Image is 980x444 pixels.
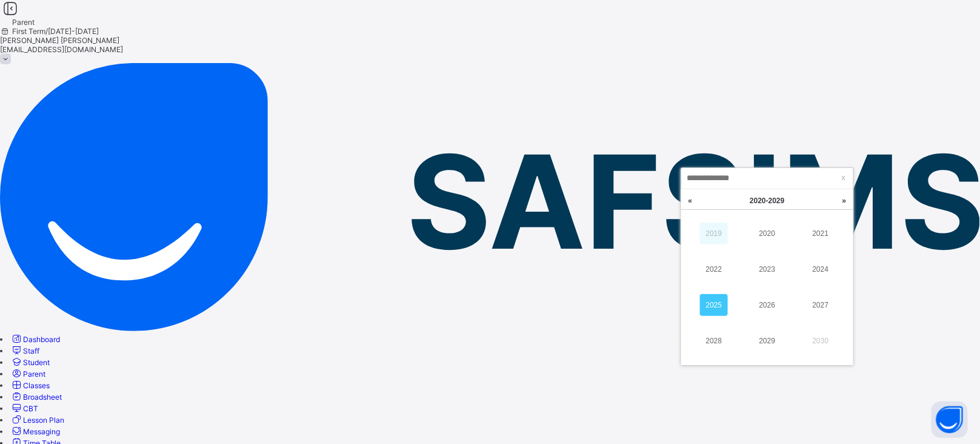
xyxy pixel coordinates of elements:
[700,223,728,244] a: 2019
[700,258,728,280] a: 2022
[932,402,968,438] button: Open asap
[10,392,62,402] a: Broadsheet
[23,358,50,367] span: Student
[700,294,728,316] a: 2025
[835,189,853,212] a: Next decade
[687,251,741,287] td: 2022
[794,215,847,251] td: 2021
[753,330,781,352] a: 2029
[753,223,781,244] a: 2020
[23,392,62,402] span: Broadsheet
[794,288,847,323] td: 2027
[741,215,794,251] td: 2020
[12,18,35,27] span: Parent
[10,369,45,378] a: Parent
[10,358,50,367] a: Student
[687,288,741,323] td: 2025
[10,415,64,425] a: Lesson Plan
[10,427,60,436] a: Messaging
[10,404,38,413] a: CBT
[687,323,741,359] td: 2028
[741,288,794,323] td: 2026
[753,258,781,280] a: 2023
[713,189,822,212] a: 2020-2029
[10,346,39,355] a: Staff
[700,330,728,352] a: 2028
[23,404,38,413] span: CBT
[23,346,39,355] span: Staff
[753,294,781,316] a: 2026
[807,294,835,316] a: 2027
[23,369,45,378] span: Parent
[794,323,847,359] td: 2030
[807,330,835,352] a: 2030
[23,415,64,425] span: Lesson Plan
[10,381,50,390] a: Classes
[681,189,699,212] a: Last decade
[687,215,741,251] td: 2019
[807,258,835,280] a: 2024
[807,223,835,244] a: 2021
[741,323,794,359] td: 2029
[23,427,60,436] span: Messaging
[23,335,60,344] span: Dashboard
[741,251,794,287] td: 2023
[750,197,784,205] span: 2020 - 2029
[794,251,847,287] td: 2024
[23,381,50,390] span: Classes
[10,335,60,344] a: Dashboard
